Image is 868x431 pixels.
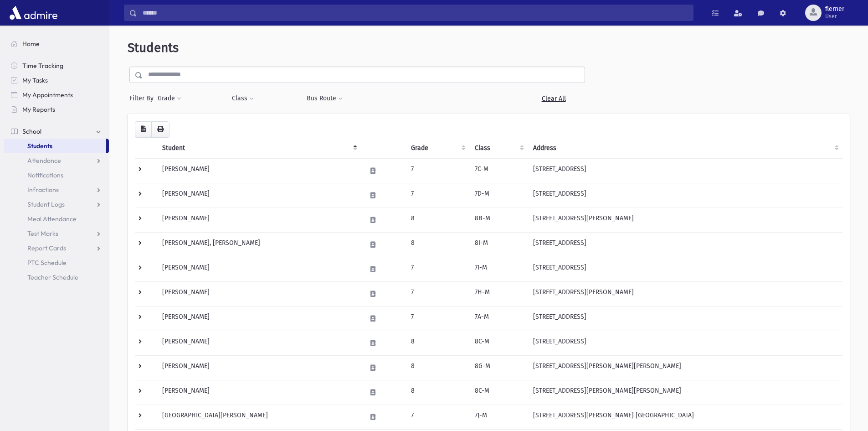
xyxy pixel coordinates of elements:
[22,62,63,70] span: Time Tracking
[528,208,842,232] td: [STREET_ADDRESS][PERSON_NAME]
[27,215,77,223] span: Meal Attendance
[27,273,78,281] span: Teacher Schedule
[528,183,842,208] td: [STREET_ADDRESS]
[137,5,693,21] input: Search
[528,232,842,257] td: [STREET_ADDRESS]
[231,90,254,107] button: Class
[128,40,179,55] span: Students
[825,13,844,20] span: User
[157,183,361,208] td: [PERSON_NAME]
[157,355,361,380] td: [PERSON_NAME]
[4,197,109,212] a: Student Logs
[306,90,343,107] button: Bus Route
[528,331,842,355] td: [STREET_ADDRESS]
[406,138,469,159] th: Grade: activate to sort column ascending
[406,281,469,306] td: 7
[27,171,63,179] span: Notifications
[825,5,844,13] span: flerner
[4,58,109,73] a: Time Tracking
[27,244,66,252] span: Report Cards
[7,4,60,22] img: AdmirePro
[27,186,59,194] span: Infractions
[157,306,361,331] td: [PERSON_NAME]
[22,91,73,99] span: My Appointments
[157,405,361,429] td: [GEOGRAPHIC_DATA][PERSON_NAME]
[406,355,469,380] td: 8
[157,90,182,107] button: Grade
[27,156,61,165] span: Attendance
[528,306,842,331] td: [STREET_ADDRESS]
[22,127,41,135] span: School
[528,405,842,429] td: [STREET_ADDRESS][PERSON_NAME] [GEOGRAPHIC_DATA]
[406,306,469,331] td: 7
[4,182,109,197] a: Infractions
[528,281,842,306] td: [STREET_ADDRESS][PERSON_NAME]
[4,124,109,139] a: School
[4,88,109,102] a: My Appointments
[528,138,842,159] th: Address: activate to sort column ascending
[157,380,361,405] td: [PERSON_NAME]
[157,257,361,281] td: [PERSON_NAME]
[4,255,109,270] a: PTC Schedule
[22,76,48,84] span: My Tasks
[4,36,109,51] a: Home
[469,183,528,208] td: 7D-M
[528,355,842,380] td: [STREET_ADDRESS][PERSON_NAME][PERSON_NAME]
[157,158,361,183] td: [PERSON_NAME]
[151,121,169,138] button: Print
[4,73,109,88] a: My Tasks
[469,355,528,380] td: 8G-M
[157,232,361,257] td: [PERSON_NAME], [PERSON_NAME]
[528,380,842,405] td: [STREET_ADDRESS][PERSON_NAME][PERSON_NAME]
[157,208,361,232] td: [PERSON_NAME]
[4,168,109,182] a: Notifications
[469,208,528,232] td: 8B-M
[4,212,109,226] a: Meal Attendance
[27,200,65,208] span: Student Logs
[157,331,361,355] td: [PERSON_NAME]
[469,306,528,331] td: 7A-M
[22,40,40,48] span: Home
[4,139,106,153] a: Students
[469,257,528,281] td: 7I-M
[129,93,157,103] span: Filter By
[406,331,469,355] td: 8
[135,121,152,138] button: CSV
[469,405,528,429] td: 7J-M
[469,281,528,306] td: 7H-M
[27,229,58,238] span: Test Marks
[4,270,109,285] a: Teacher Schedule
[157,281,361,306] td: [PERSON_NAME]
[469,331,528,355] td: 8C-M
[4,102,109,117] a: My Reports
[4,241,109,255] a: Report Cards
[4,226,109,241] a: Test Marks
[4,153,109,168] a: Attendance
[406,183,469,208] td: 7
[469,232,528,257] td: 8I-M
[469,138,528,159] th: Class: activate to sort column ascending
[528,158,842,183] td: [STREET_ADDRESS]
[528,257,842,281] td: [STREET_ADDRESS]
[406,158,469,183] td: 7
[522,90,585,107] a: Clear All
[406,232,469,257] td: 8
[406,208,469,232] td: 8
[406,380,469,405] td: 8
[22,105,55,114] span: My Reports
[469,380,528,405] td: 8C-M
[469,158,528,183] td: 7C-M
[406,405,469,429] td: 7
[27,142,52,150] span: Students
[157,138,361,159] th: Student: activate to sort column descending
[406,257,469,281] td: 7
[27,259,67,267] span: PTC Schedule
